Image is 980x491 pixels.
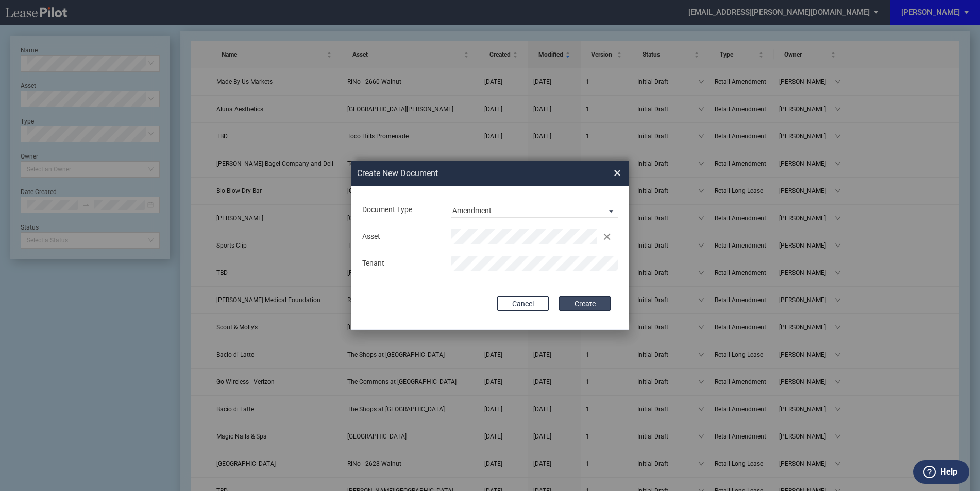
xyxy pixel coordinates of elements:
[356,205,445,215] div: Document Type
[356,258,445,269] div: Tenant
[452,206,492,215] div: Amendment
[356,232,445,242] div: Asset
[497,296,549,311] button: Cancel
[357,168,577,179] h2: Create New Document
[559,296,611,311] button: Create
[614,165,621,182] span: ×
[351,161,629,330] md-dialog: Create New ...
[451,202,618,218] md-select: Document Type: Amendment
[940,465,957,479] label: Help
